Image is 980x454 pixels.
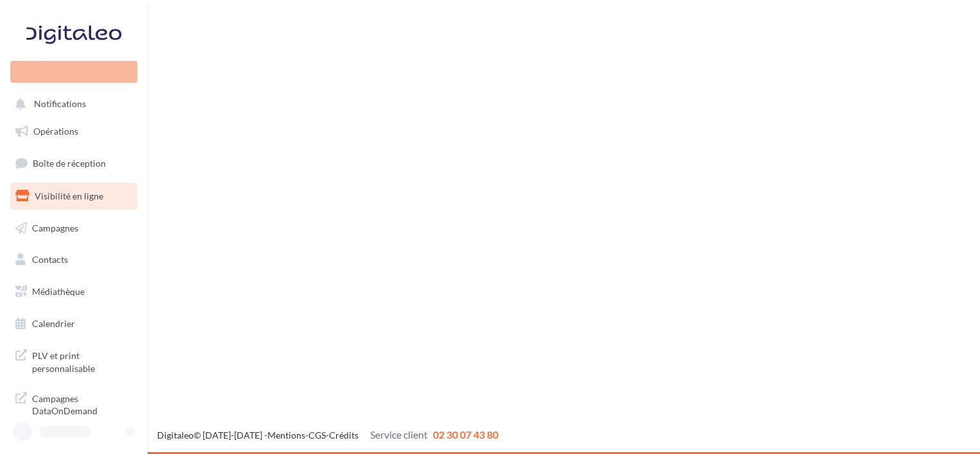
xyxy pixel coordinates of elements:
div: Nouvelle campagne [10,61,137,83]
a: PLV et print personnalisable [8,342,140,380]
a: Médiathèque [8,278,140,305]
a: Calendrier [8,310,140,337]
span: Campagnes [32,222,78,233]
span: Boîte de réception [33,158,106,169]
a: Visibilité en ligne [8,183,140,210]
span: Campagnes DataOnDemand [32,390,132,417]
span: © [DATE]-[DATE] - - - [157,430,498,441]
span: Service client [370,428,428,441]
span: PLV et print personnalisable [32,347,132,374]
a: Boîte de réception [8,149,140,177]
a: Digitaleo [157,430,194,441]
span: Contacts [32,254,68,265]
span: Notifications [34,99,86,110]
a: Mentions [267,430,305,441]
span: 02 30 07 43 80 [433,428,498,441]
span: Opérations [33,126,78,137]
a: Contacts [8,246,140,273]
a: Campagnes [8,215,140,242]
span: Médiathèque [32,286,85,297]
a: CGS [308,430,326,441]
span: Calendrier [32,318,75,329]
a: Crédits [329,430,359,441]
a: Campagnes DataOnDemand [8,385,140,423]
span: Visibilité en ligne [35,190,103,201]
a: Opérations [8,118,140,145]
